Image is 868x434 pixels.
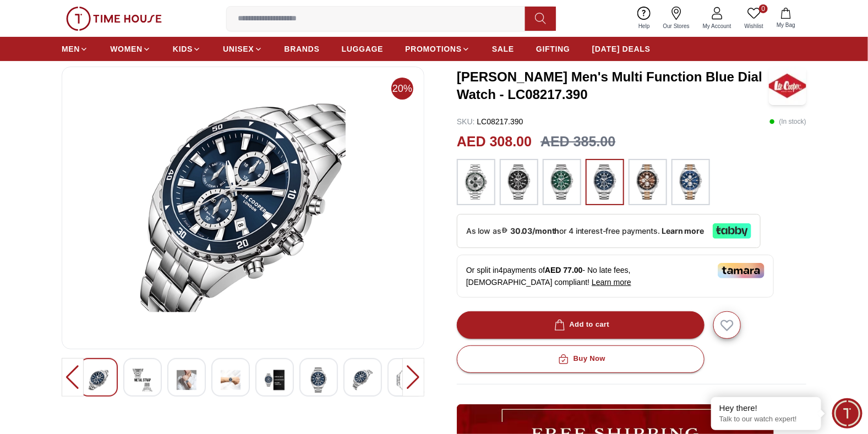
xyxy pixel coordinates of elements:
[133,367,152,393] img: Lee Cooper Men's Multi Function Silver/Green Dial Watch - LC08217.330
[457,345,705,373] button: Buy Now
[536,39,570,59] a: GIFTING
[769,67,806,105] img: Lee Cooper Men's Multi Function Blue Dial Watch - LC08217.390
[719,415,813,424] p: Talk to our watch expert!
[221,367,241,393] img: Lee Cooper Men's Multi Function Silver/Green Dial Watch - LC08217.330
[738,4,770,32] a: 0Wishlist
[405,43,462,54] span: PROMOTIONS
[556,353,605,365] div: Buy Now
[541,131,615,152] h3: AED 385.00
[492,39,514,59] a: SALE
[772,21,800,29] span: My Bag
[659,22,694,30] span: Our Stores
[698,22,736,30] span: My Account
[89,367,108,393] img: Lee Cooper Men's Multi Function Silver/Green Dial Watch - LC08217.330
[592,39,651,59] a: [DATE] DEALS
[66,7,162,31] img: ...
[591,164,619,200] img: ...
[677,164,705,200] img: ...
[592,43,651,54] span: [DATE] DEALS
[552,318,610,331] div: Add to cart
[832,398,862,428] div: Chat Widget
[770,6,802,31] button: My Bag
[548,164,576,200] img: ...
[740,22,768,30] span: Wishlist
[285,39,320,59] a: BRANDS
[353,367,373,393] img: Lee Cooper Men's Multi Function Silver/Green Dial Watch - LC08217.330
[759,4,768,13] span: 0
[457,116,523,127] p: LC08217.390
[719,403,813,414] div: Hey there!
[405,39,470,59] a: PROMOTIONS
[173,39,201,59] a: KIDS
[342,39,384,59] a: LUGGAGE
[505,164,533,200] img: ...
[536,43,570,54] span: GIFTING
[457,131,532,152] h2: AED 308.00
[223,43,254,54] span: UNISEX
[309,367,329,393] img: Lee Cooper Men's Multi Function Silver/Green Dial Watch - LC08217.330
[223,39,262,59] a: UNISEX
[110,39,151,59] a: WOMEN
[391,78,413,100] span: 20%
[769,116,806,127] p: ( In stock )
[342,43,384,54] span: LUGGAGE
[634,164,662,200] img: ...
[177,367,196,393] img: Lee Cooper Men's Multi Function Silver/Green Dial Watch - LC08217.330
[62,43,80,54] span: MEN
[110,43,143,54] span: WOMEN
[457,117,475,126] span: SKU :
[632,4,657,32] a: Help
[592,278,631,287] span: Learn more
[634,22,654,30] span: Help
[397,367,417,393] img: Lee Cooper Men's Multi Function Silver/Green Dial Watch - LC08217.330
[492,43,514,54] span: SALE
[71,76,415,340] img: Lee Cooper Men's Multi Function Silver/Green Dial Watch - LC08217.330
[545,266,582,274] span: AED 77.00
[657,4,696,32] a: Our Stores
[173,43,193,54] span: KIDS
[462,164,490,200] img: ...
[457,68,769,103] h3: [PERSON_NAME] Men's Multi Function Blue Dial Watch - LC08217.390
[265,367,285,393] img: Lee Cooper Men's Multi Function Silver/Green Dial Watch - LC08217.330
[62,39,88,59] a: MEN
[285,43,320,54] span: BRANDS
[457,311,705,339] button: Add to cart
[457,255,774,298] div: Or split in 4 payments of - No late fees, [DEMOGRAPHIC_DATA] compliant!
[718,263,765,278] img: Tamara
